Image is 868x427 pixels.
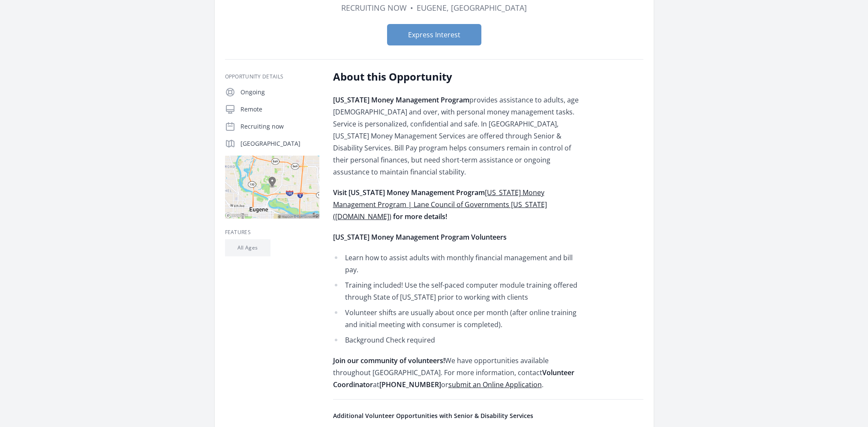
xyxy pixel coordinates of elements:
h4: Additional Volunteer Opportunities with Senior & Disability Services [333,412,643,420]
strong: Join our community of volunteers! [333,356,445,365]
p: Remote [240,105,319,114]
img: Map [225,156,319,219]
p: provides assistance to adults, age [DEMOGRAPHIC_DATA] and over, with personal money management ta... [333,94,584,178]
p: Ongoing [240,88,319,96]
dd: Eugene, [GEOGRAPHIC_DATA] [417,2,527,14]
button: Express Interest [387,24,481,45]
strong: for more details! [393,212,447,221]
li: Training included! Use the self-paced computer module training offered through State of [US_STATE... [333,279,584,303]
h3: Features [225,229,319,236]
li: Background Check required [333,334,584,346]
strong: [US_STATE] Money Management Program [333,95,469,105]
strong: [US_STATE] Money Management Program Volunteers [333,232,507,242]
p: [GEOGRAPHIC_DATA] [240,139,319,148]
a: [US_STATE] Money Management Program | Lane Council of Governments [US_STATE] ([DOMAIN_NAME]) [333,188,547,221]
div: • [410,2,413,14]
h3: Opportunity Details [225,73,319,80]
li: All Ages [225,239,270,256]
li: Learn how to assist adults with monthly financial management and bill pay. [333,252,584,276]
p: Recruiting now [240,122,319,131]
a: submit an Online Application [448,380,542,389]
li: Volunteer shifts are usually about once per month (after online training and initial meeting with... [333,307,584,331]
h2: About this Opportunity [333,70,584,84]
strong: [PHONE_NUMBER] [379,380,441,389]
p: We have opportunities available throughout [GEOGRAPHIC_DATA]. For more information, contact at or . [333,355,584,391]
strong: Visit [US_STATE] Money Management Program [333,188,485,197]
dd: Recruiting now [341,2,407,14]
